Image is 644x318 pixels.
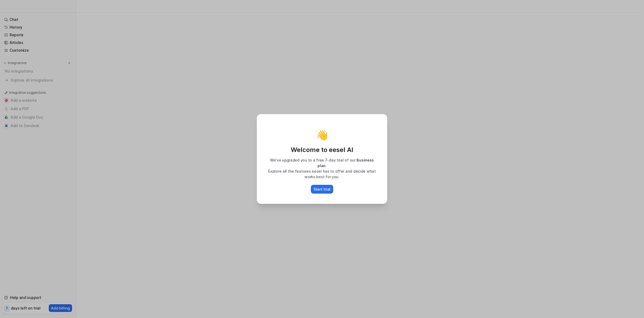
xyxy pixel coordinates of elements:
p: Explore all the features eesel has to offer and decide what works best for you. [263,168,381,180]
p: Welcome to eesel AI [263,146,381,154]
p: Start trial [314,186,330,192]
p: 👋 [316,130,328,140]
button: Start trial [311,185,333,194]
p: We’ve upgraded you to a free 7-day trial of our [263,157,381,168]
